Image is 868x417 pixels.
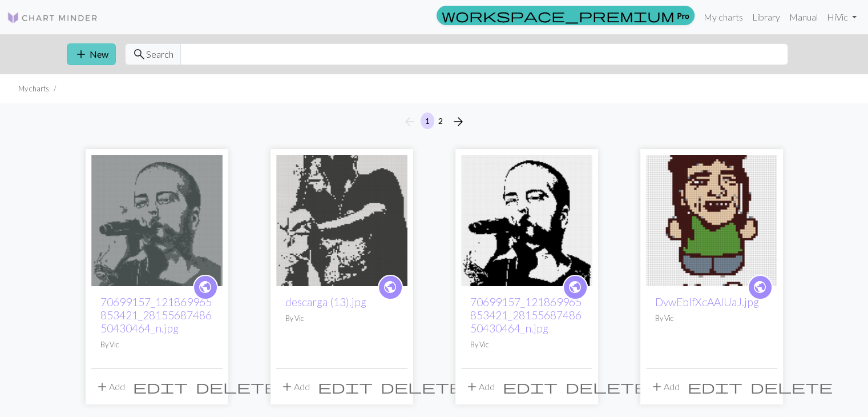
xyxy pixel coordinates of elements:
[7,11,98,25] img: Logo
[398,113,470,131] nav: Page navigation
[193,275,218,300] a: public
[377,376,467,398] button: Delete
[442,7,675,23] span: workspace_premium
[91,155,223,286] img: 70699157_121869965853421_2815568748650430464_n.jpg
[503,380,558,394] i: Edit
[434,113,447,129] button: 2
[688,380,742,394] i: Edit
[646,155,777,286] img: DvwEbIfXcAAlUaJ.jpg
[748,275,773,300] a: public
[470,339,583,350] p: By Vic
[198,276,212,299] i: public
[748,6,785,29] a: Library
[461,376,499,398] button: Add
[146,47,173,61] span: Search
[655,295,759,308] a: DvwEbIfXcAAlUaJ.jpg
[437,6,695,25] a: Pro
[383,276,397,299] i: public
[91,214,223,224] a: 70699157_121869965853421_2815568748650430464_n.jpg
[499,376,562,398] button: Edit
[562,376,652,398] button: Delete
[785,6,822,29] a: Manual
[129,376,192,398] button: Edit
[276,214,407,224] a: descarga (13).jpg
[378,275,403,300] a: public
[318,379,373,395] span: edit
[100,295,212,335] a: 70699157_121869965853421_2815568748650430464_n.jpg
[95,379,109,395] span: add
[276,155,407,286] img: descarga (13).jpg
[421,113,434,129] button: 1
[646,214,777,224] a: DvwEbIfXcAAlUaJ.jpg
[314,376,377,398] button: Edit
[461,214,592,224] a: 70699157_121869965853421_2815568748650430464_n.jpg
[822,6,861,29] a: HiVic
[470,295,582,335] a: 70699157_121869965853421_2815568748650430464_n.jpg
[133,379,188,395] span: edit
[381,379,463,395] span: delete
[568,276,582,299] i: public
[192,376,282,398] button: Delete
[461,155,592,286] img: 70699157_121869965853421_2815568748650430464_n.jpg
[447,113,470,131] button: Next
[276,376,314,398] button: Add
[699,6,748,29] a: My charts
[196,379,278,395] span: delete
[198,278,212,296] span: public
[74,46,88,62] span: add
[451,114,465,130] span: arrow_forward
[566,379,648,395] span: delete
[318,380,373,394] i: Edit
[650,379,664,395] span: add
[133,380,188,394] i: Edit
[285,295,366,308] a: descarga (13).jpg
[503,379,558,395] span: edit
[684,376,746,398] button: Edit
[655,313,768,324] p: By Vic
[746,376,837,398] button: Delete
[753,276,767,299] i: public
[753,278,767,296] span: public
[285,313,398,324] p: By Vic
[100,339,213,350] p: By Vic
[568,278,582,296] span: public
[646,376,684,398] button: Add
[451,115,465,129] i: Next
[750,379,833,395] span: delete
[132,46,146,62] span: search
[67,43,116,65] button: New
[18,83,49,94] li: My charts
[563,275,588,300] a: public
[688,379,742,395] span: edit
[465,379,479,395] span: add
[280,379,294,395] span: add
[91,376,129,398] button: Add
[383,278,397,296] span: public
